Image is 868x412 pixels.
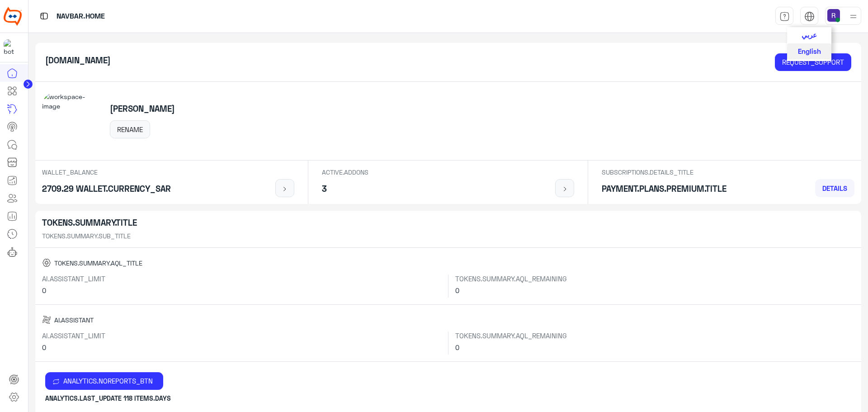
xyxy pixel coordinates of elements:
[815,179,854,197] a: DETAILS
[787,43,831,60] button: English
[602,184,726,194] h5: PAYMENT.PLANS.PREMIUM.TITLE
[57,10,105,23] p: NAVBAR.HOME
[38,10,50,22] img: tab
[42,184,171,194] h5: 2709.29 WALLET.CURRENCY_SAR
[42,167,171,177] p: WALLET_BALANCE
[52,378,60,385] img: update icon
[798,47,821,55] span: English
[455,343,854,351] h6: 0
[42,92,100,150] img: workspace-image
[802,31,817,39] span: عربي
[779,11,790,22] img: tab
[42,231,855,241] p: TOKENS.SUMMARY.SUB_TITLE
[775,7,793,26] a: tab
[827,9,840,22] img: userImage
[4,39,20,56] img: 322853014244696
[822,184,847,192] span: DETAILS
[110,120,150,138] button: RENAME
[42,218,855,228] h5: TOKENS.SUMMARY.TITLE
[42,331,442,340] h6: AI.ASSISTANT_LIMIT
[42,343,442,351] h6: 0
[4,7,22,26] img: Logo
[42,275,442,283] h6: AI.ASSISTANT_LIMIT
[322,184,368,194] h5: 3
[455,286,854,294] h6: 0
[602,167,726,177] p: SUBSCRIPTIONS.DETAILS_TITLE
[559,185,571,193] img: icon
[54,258,142,268] span: TOKENS.SUMMARY.AQL_TITLE
[787,27,831,43] button: عربي
[42,258,51,267] img: AQL GenAI
[54,315,94,325] span: AI.ASSISTANT
[322,167,368,177] p: ACTIVE.ADDONS
[279,185,291,193] img: icon
[110,104,175,114] h5: [PERSON_NAME]
[775,53,851,71] a: REQUEST_SUPPORT
[804,11,815,22] img: tab
[45,372,163,390] button: ANALYTICS.NOREPORTS_BTN
[455,275,854,283] h6: TOKENS.SUMMARY.AQL_REMAINING
[45,55,111,66] h5: [DOMAIN_NAME]
[60,377,156,385] span: ANALYTICS.NOREPORTS_BTN
[848,11,859,22] img: profile
[42,315,51,324] img: AI Knowledge Assistant
[42,286,442,294] h6: 0
[45,393,851,403] p: ANALYTICS.LAST_UPDATE 118 ITEMS.DAYS
[455,331,854,340] h6: TOKENS.SUMMARY.AQL_REMAINING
